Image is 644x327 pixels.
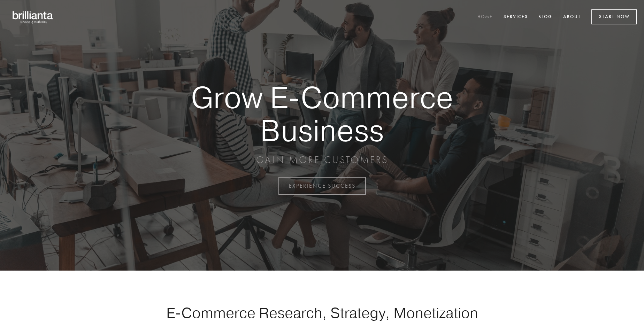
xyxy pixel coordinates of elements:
a: Home [473,11,497,23]
h1: E-Commerce Research, Strategy, Monetization [144,304,500,321]
strong: Grow E-Commerce Business [167,81,477,147]
a: EXPERIENCE SUCCESS [278,177,366,195]
a: About [559,11,585,23]
a: Start Now [591,9,637,24]
p: GAIN MORE CUSTOMERS [167,154,477,166]
img: brillianta - research, strategy, marketing [7,7,59,27]
a: Services [499,11,532,23]
a: Blog [534,11,557,23]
